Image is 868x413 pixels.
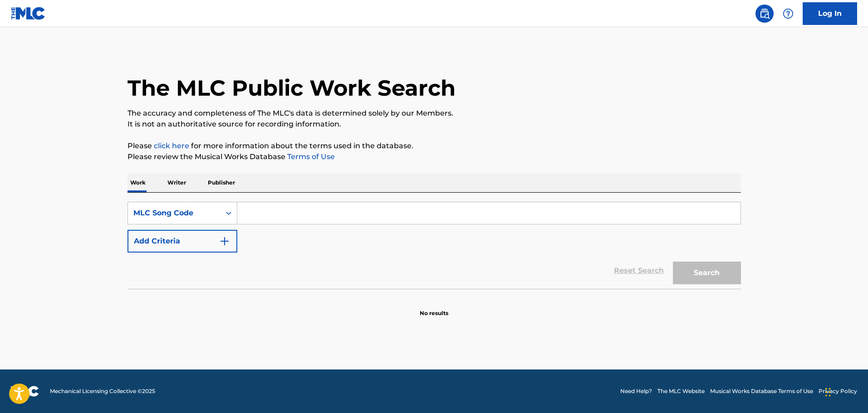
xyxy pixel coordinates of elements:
[128,230,237,253] button: Add Criteria
[50,387,155,395] span: Mechanical Licensing Collective © 2025
[128,119,741,130] p: It is not an authoritative source for recording information.
[825,379,831,406] div: Drag
[128,202,741,289] form: Search Form
[128,74,456,102] h1: The MLC Public Work Search
[803,2,857,25] a: Log In
[128,151,741,162] p: Please review the Musical Works Database
[823,369,868,413] iframe: Chat Widget
[165,173,189,192] p: Writer
[710,387,813,395] a: Musical Works Database Terms of Use
[285,152,335,161] a: Terms of Use
[219,236,230,247] img: 9d2ae6d4665cec9f34b9.svg
[779,5,797,23] div: Help
[783,8,794,19] img: help
[11,7,46,20] img: MLC Logo
[620,387,652,395] a: Need Help?
[154,141,189,150] a: click here
[11,386,39,397] img: logo
[205,173,238,192] p: Publisher
[755,5,774,23] a: Public Search
[128,173,148,192] p: Work
[420,298,448,317] p: No results
[128,141,741,151] p: Please for more information about the terms used in the database.
[133,208,215,219] div: MLC Song Code
[128,108,741,119] p: The accuracy and completeness of The MLC's data is determined solely by our Members.
[657,387,705,395] a: The MLC Website
[759,8,770,19] img: search
[819,387,857,395] a: Privacy Policy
